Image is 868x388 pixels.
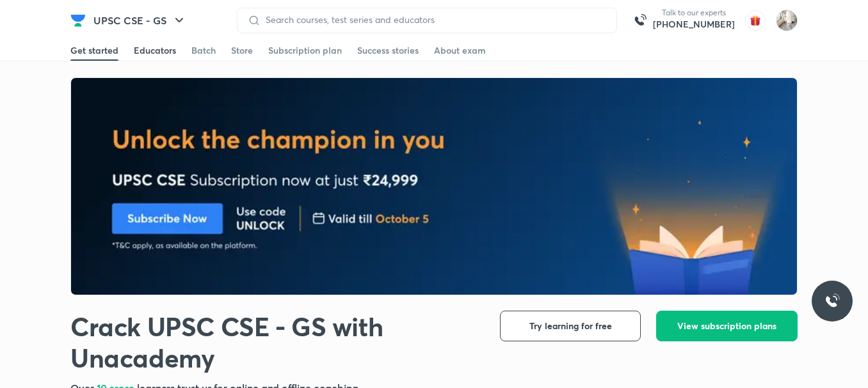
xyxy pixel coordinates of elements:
button: View subscription plans [656,311,798,341]
img: avatar [745,10,766,31]
a: [PHONE_NUMBER] [653,18,735,31]
div: Subscription plan [268,44,342,57]
a: Get started [70,40,118,61]
div: Get started [70,44,118,57]
div: Educators [134,44,176,57]
a: Success stories [357,40,419,61]
p: Talk to our experts [653,8,735,18]
div: Success stories [357,44,419,57]
h1: Crack UPSC CSE - GS with Unacademy [70,311,479,373]
img: SAURABH KUTHYAL [776,10,798,31]
a: Store [231,40,253,61]
img: Company Logo [70,13,86,28]
span: View subscription plans [677,320,776,332]
button: Try learning for free [500,311,641,341]
a: Educators [134,40,176,61]
div: About exam [434,44,486,57]
img: call-us [627,8,653,33]
div: Store [231,44,253,57]
div: Batch [191,44,216,57]
span: Try learning for free [529,320,612,332]
a: Batch [191,40,216,61]
a: Subscription plan [268,40,342,61]
button: UPSC CSE - GS [86,8,195,33]
input: Search courses, test series and educators [261,15,606,25]
img: ttu [824,293,840,309]
a: About exam [434,40,486,61]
